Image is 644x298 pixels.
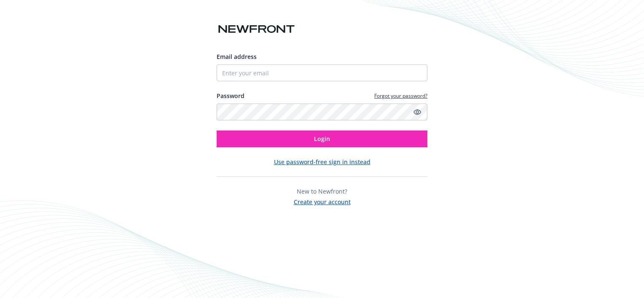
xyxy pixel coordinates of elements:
label: Password [217,91,244,100]
button: Use password-free sign in instead [274,157,370,166]
img: Newfront logo [217,22,296,37]
span: Login [314,135,330,143]
span: Email address [217,53,257,61]
a: Forgot your password? [374,92,427,99]
input: Enter your password [217,104,427,120]
button: Create your account [294,196,351,206]
input: Enter your email [217,64,427,81]
button: Login [217,130,427,147]
span: New to Newfront? [297,187,347,195]
a: Show password [412,107,422,117]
